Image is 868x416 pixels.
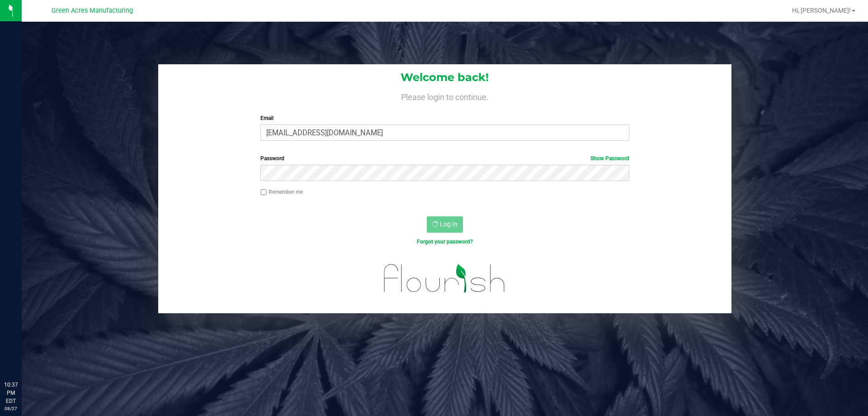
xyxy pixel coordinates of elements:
[590,155,629,162] a: Show Password
[52,7,133,14] span: Green Acres Manufacturing
[260,189,267,196] input: Remember me
[4,405,18,412] p: 08/27
[260,155,284,162] span: Password
[158,91,731,101] h4: Please login to continue.
[373,255,516,301] img: flourish_logo.svg
[440,220,458,228] span: Log In
[427,216,463,233] button: Log In
[792,7,851,14] span: Hi, [PERSON_NAME]!
[260,114,629,122] label: Email
[158,72,731,83] h1: Welcome back!
[4,381,18,405] p: 10:37 PM EDT
[260,188,303,196] label: Remember me
[417,239,473,245] a: Forgot your password?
